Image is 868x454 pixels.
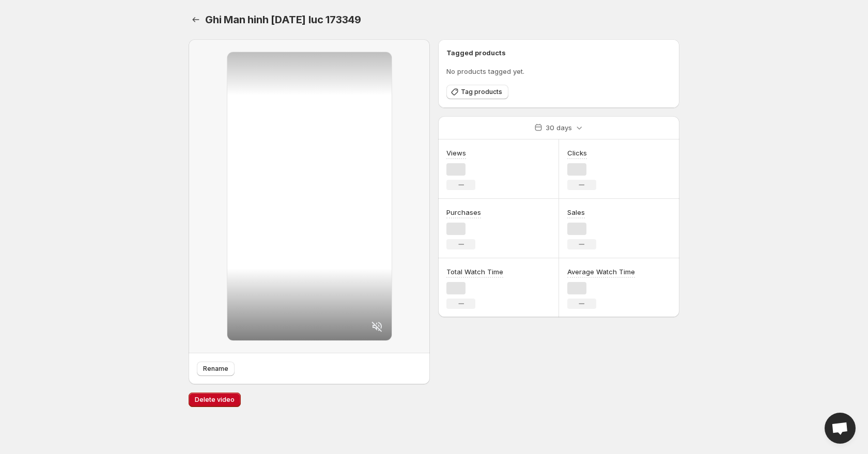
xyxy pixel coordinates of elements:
[567,267,635,277] h3: Average Watch Time
[189,12,203,27] button: Settings
[203,365,228,373] span: Rename
[825,413,856,444] a: Open chat
[189,393,241,407] button: Delete video
[546,122,572,133] p: 30 days
[446,66,671,76] p: No products tagged yet.
[461,88,502,96] span: Tag products
[205,13,361,26] span: Ghi Man hinh [DATE] luc 173349
[195,396,235,404] span: Delete video
[446,207,481,217] h3: Purchases
[446,148,466,158] h3: Views
[446,85,508,99] button: Tag products
[567,148,587,158] h3: Clicks
[197,362,235,376] button: Rename
[446,48,671,58] h6: Tagged products
[446,267,503,277] h3: Total Watch Time
[567,207,585,217] h3: Sales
